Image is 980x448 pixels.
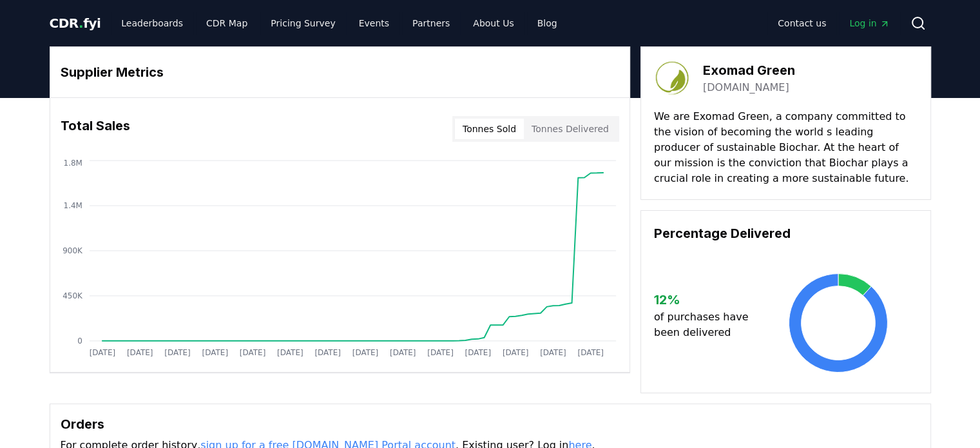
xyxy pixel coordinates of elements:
[463,12,524,35] a: About Us
[349,12,399,35] a: Events
[239,348,265,357] tspan: [DATE]
[849,17,889,30] span: Log in
[89,348,115,357] tspan: [DATE]
[77,336,82,346] tspan: 0
[654,109,918,186] p: We are Exomad Green, a company committed to the vision of becoming the world s leading producer o...
[767,12,836,35] a: Contact us
[196,12,258,35] a: CDR Map
[164,348,191,357] tspan: [DATE]
[260,12,345,35] a: Pricing Survey
[402,12,460,35] a: Partners
[767,12,899,35] nav: Main
[703,61,795,80] h3: Exomad Green
[524,119,617,139] button: Tonnes Delivered
[62,291,83,300] tspan: 450K
[427,348,454,357] tspan: [DATE]
[465,348,491,357] tspan: [DATE]
[703,80,789,95] a: [DOMAIN_NAME]
[61,414,920,434] h3: Orders
[50,14,101,32] a: CDR.fyi
[79,15,83,31] span: .
[540,348,566,357] tspan: [DATE]
[352,348,378,357] tspan: [DATE]
[577,348,604,357] tspan: [DATE]
[63,201,82,210] tspan: 1.4M
[654,224,918,243] h3: Percentage Delivered
[839,12,899,35] a: Log in
[314,348,341,357] tspan: [DATE]
[111,12,193,35] a: Leaderboards
[654,309,759,340] p: of purchases have been delivered
[503,348,529,357] tspan: [DATE]
[61,116,130,142] h3: Total Sales
[654,60,690,96] img: Exomad Green-logo
[390,348,416,357] tspan: [DATE]
[202,348,228,357] tspan: [DATE]
[277,348,303,357] tspan: [DATE]
[126,348,153,357] tspan: [DATE]
[61,63,619,82] h3: Supplier Metrics
[63,159,82,168] tspan: 1.8M
[62,246,83,255] tspan: 900K
[654,290,759,309] h3: 12 %
[50,15,101,31] span: CDR fyi
[527,12,568,35] a: Blog
[455,119,524,139] button: Tonnes Sold
[111,12,567,35] nav: Main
